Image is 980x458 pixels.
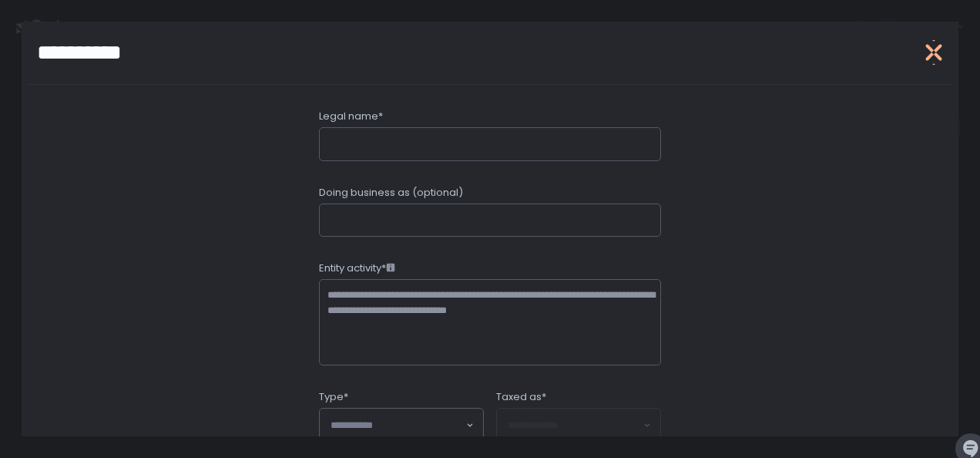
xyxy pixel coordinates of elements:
[331,418,465,433] input: Search for option
[319,109,383,123] span: Legal name*
[496,390,546,404] span: Taxed as*
[319,186,463,200] span: Doing business as (optional)
[319,390,348,404] span: Type*
[319,261,395,275] span: Entity activity*
[320,409,483,443] div: Search for option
